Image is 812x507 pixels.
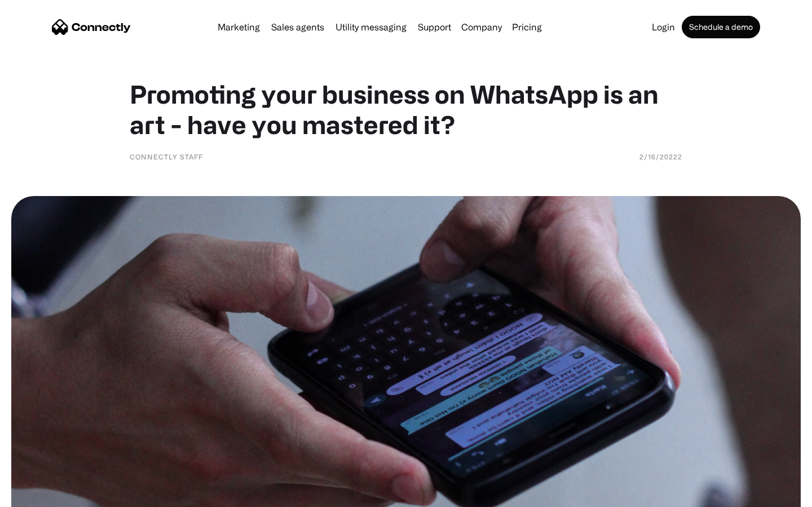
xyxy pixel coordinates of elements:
ul: Language list [23,487,68,503]
a: Marketing [213,23,264,32]
h1: Promoting your business on WhatsApp is an art - have you mastered it? [130,79,682,140]
aside: Language selected: English [11,487,68,503]
a: Support [413,23,456,32]
a: Login [647,23,679,32]
a: Utility messaging [331,23,411,32]
div: Company [461,19,502,35]
div: 2/16/20222 [639,151,682,162]
div: Connectly Staff [130,151,203,162]
a: Schedule a demo [682,16,760,38]
a: Pricing [507,23,546,32]
a: Sales agents [267,23,329,32]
